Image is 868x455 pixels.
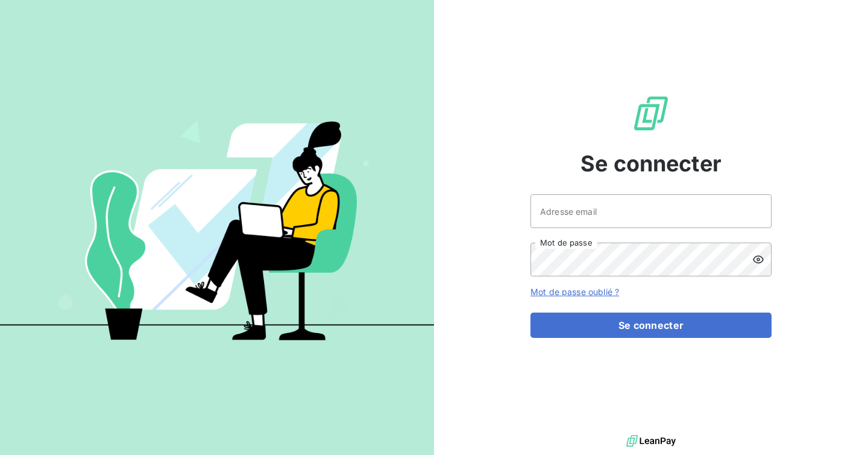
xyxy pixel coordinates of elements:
span: Se connecter [580,147,722,180]
a: Mot de passe oublié ? [530,287,619,297]
img: logo [626,432,676,450]
input: placeholder [530,194,772,228]
img: Logo LeanPay [632,94,670,133]
button: Se connecter [530,313,772,338]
